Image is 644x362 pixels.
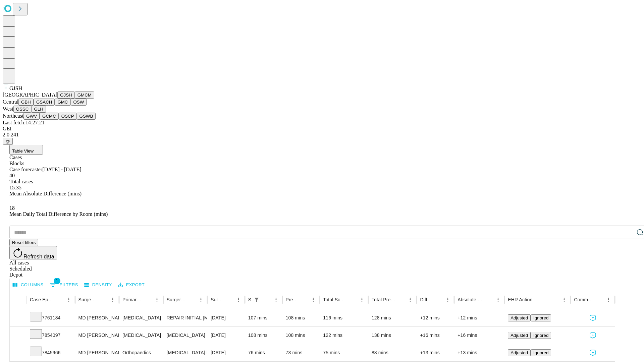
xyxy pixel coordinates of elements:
span: West [3,106,13,112]
span: 40 [9,173,15,178]
div: REPAIR INITIAL [MEDICAL_DATA] REDUCIBLE AGE [DEMOGRAPHIC_DATA] OR MORE [167,309,204,326]
button: Sort [224,295,234,304]
span: [DATE] - [DATE] [42,167,81,172]
div: Surgery Name [167,297,186,302]
button: Refresh data [9,246,57,259]
div: +16 mins [420,327,451,344]
div: 108 mins [248,327,279,344]
span: Case forecaster [9,167,42,172]
button: GSWB [77,113,96,120]
button: @ [3,138,13,145]
span: Adjusted [511,350,528,355]
button: Adjusted [508,314,531,321]
div: 1 active filter [252,295,261,304]
div: 138 mins [372,327,414,344]
button: Ignored [531,314,551,321]
span: 18 [9,205,15,211]
button: Reset filters [9,239,38,246]
div: Total Predicted Duration [372,297,396,302]
button: Expand [13,312,23,324]
div: [DATE] [211,309,241,326]
div: 88 mins [372,344,414,361]
div: Surgeon Name [78,297,98,302]
button: OSW [71,99,87,106]
button: Menu [309,295,318,304]
button: Sort [299,295,309,304]
button: Menu [443,295,452,304]
button: Menu [64,295,73,304]
div: +13 mins [458,344,501,361]
div: Primary Service [122,297,142,302]
button: Sort [99,295,108,304]
span: Ignored [533,333,548,338]
div: 76 mins [248,344,279,361]
span: Adjusted [511,315,528,320]
button: GCMC [40,113,59,120]
div: [MEDICAL_DATA] [167,327,204,344]
button: Density [83,280,114,290]
button: Sort [143,295,152,304]
div: 2.0.241 [3,132,641,138]
button: Menu [152,295,162,304]
div: Case Epic Id [30,297,54,302]
button: Sort [594,295,604,304]
div: Total Scheduled Duration [323,297,347,302]
div: Surgery Date [211,297,224,302]
button: Expand [13,330,23,342]
button: Ignored [531,349,551,356]
button: GMC [55,99,70,106]
button: Adjusted [508,332,531,339]
div: Scheduled In Room Duration [248,297,251,302]
div: [MEDICAL_DATA] [122,309,160,326]
button: Menu [406,295,415,304]
button: Adjusted [508,349,531,356]
span: GJSH [9,85,22,91]
div: 116 mins [323,309,365,326]
button: Sort [396,295,406,304]
button: Show filters [252,295,261,304]
div: +12 mins [458,309,501,326]
div: Comments [574,297,593,302]
div: GEI [3,126,641,132]
div: [DATE] [211,327,241,344]
button: Export [116,280,146,290]
div: EHR Action [508,297,532,302]
div: +13 mins [420,344,451,361]
div: 108 mins [286,327,317,344]
button: Menu [559,295,569,304]
span: [GEOGRAPHIC_DATA] [3,92,57,98]
button: Table View [9,145,43,155]
button: Menu [357,295,367,304]
span: Northeast [3,113,23,119]
span: Reset filters [12,240,36,245]
span: Last fetch: 14:27:21 [3,120,45,125]
button: Menu [234,295,243,304]
span: Total cases [9,179,33,184]
button: GSACH [34,99,55,106]
button: Expand [13,347,23,359]
div: [MEDICAL_DATA] [122,327,160,344]
div: 7854097 [30,327,72,344]
button: GBH [18,99,34,106]
span: 1 [54,278,60,284]
button: GLH [31,106,46,113]
div: 73 mins [286,344,317,361]
span: Ignored [533,350,548,355]
span: Mean Daily Total Difference by Room (mins) [9,211,108,217]
button: GWV [23,113,40,120]
div: [DATE] [211,344,241,361]
span: Refresh data [23,254,54,259]
div: 108 mins [286,309,317,326]
div: Predicted In Room Duration [286,297,299,302]
span: Ignored [533,315,548,320]
button: Sort [187,295,196,304]
button: Show filters [48,280,80,290]
span: Adjusted [511,333,528,338]
button: GJSH [57,92,75,99]
button: OSCP [59,113,77,120]
div: MD [PERSON_NAME] [78,309,116,326]
div: 7761184 [30,309,72,326]
div: MD [PERSON_NAME] [PERSON_NAME] [78,344,116,361]
button: Sort [55,295,64,304]
div: Difference [420,297,433,302]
